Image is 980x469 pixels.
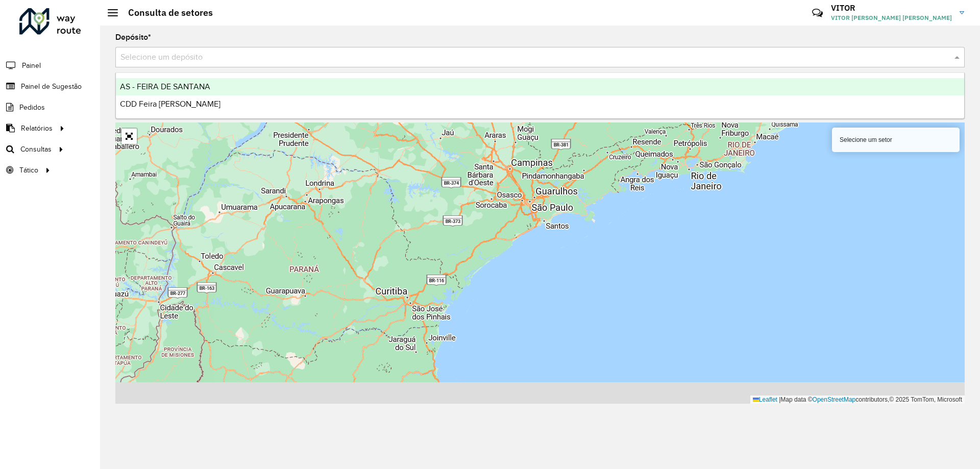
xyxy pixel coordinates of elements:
[831,3,952,13] h3: VITOR
[115,72,965,119] ng-dropdown-panel: Options list
[750,396,965,404] div: Map data © contributors,© 2025 TomTom, Microsoft
[19,102,45,113] span: Pedidos
[832,128,960,152] div: Selecione um setor
[121,129,137,144] a: Abrir mapa em tela cheia
[120,100,220,108] span: CDD Feira [PERSON_NAME]
[21,81,82,92] span: Painel de Sugestão
[753,396,777,403] a: Leaflet
[779,396,780,403] span: |
[20,144,52,155] span: Consultas
[19,165,38,176] span: Tático
[118,7,213,18] h2: Consulta de setores
[831,13,952,22] span: VITOR [PERSON_NAME] [PERSON_NAME]
[115,31,151,43] label: Depósito
[21,123,53,134] span: Relatórios
[120,82,210,91] span: AS - FEIRA DE SANTANA
[22,60,41,71] span: Painel
[806,2,828,24] a: Contato Rápido
[813,396,856,403] a: OpenStreetMap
